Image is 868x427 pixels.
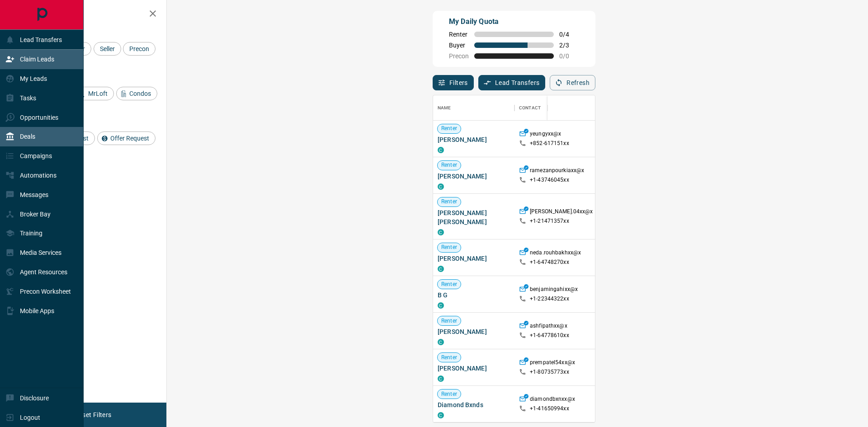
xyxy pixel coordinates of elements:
span: [PERSON_NAME] [438,327,510,336]
p: +1- 80735773xx [530,368,569,376]
span: [PERSON_NAME] [PERSON_NAME] [438,208,510,226]
span: Renter [438,390,461,398]
p: ramezanpourkiaxx@x [530,167,584,176]
div: Precon [123,42,156,56]
span: Diamond Bxnds [438,400,510,409]
p: My Daily Quota [449,16,579,27]
span: Renter [438,125,461,132]
span: MrLoft [85,90,111,97]
span: [PERSON_NAME] [438,172,510,181]
span: Renter [438,281,461,288]
p: prempatel54xx@x [530,359,575,368]
p: +1- 21471357xx [530,217,569,225]
span: B G [438,291,510,300]
div: Offer Request [97,131,156,145]
div: MrLoft [75,87,114,100]
p: +1- 41650994xx [530,405,569,413]
h2: Filters [29,9,157,20]
div: condos.ca [438,412,444,418]
span: 0 / 0 [559,52,579,60]
span: Precon [126,45,152,52]
div: Name [433,95,514,121]
p: +852- 617151xx [530,140,569,147]
button: Lead Transfers [478,75,546,90]
span: 0 / 4 [559,31,579,38]
span: Offer Request [107,135,152,142]
span: Buyer [449,42,469,49]
div: Condos [116,87,157,100]
p: [PERSON_NAME].04xx@x [530,208,593,217]
button: Reset Filters [69,407,117,422]
p: benjamingahixx@x [530,286,578,295]
div: condos.ca [438,339,444,345]
span: [PERSON_NAME] [438,364,510,373]
p: +1- 43746045xx [530,176,569,184]
p: neda.rouhbakhxx@x [530,249,581,258]
span: 2 / 3 [559,42,579,49]
button: Refresh [550,75,595,90]
div: condos.ca [438,147,444,153]
div: Name [438,95,451,121]
div: Contact [519,95,541,121]
span: Condos [126,90,154,97]
span: Renter [438,198,461,206]
span: Renter [438,354,461,361]
p: +1- 22344322xx [530,295,569,303]
p: diamondbxnxx@x [530,395,575,405]
span: Renter [438,317,461,325]
span: [PERSON_NAME] [438,135,510,144]
p: ashfipathxx@x [530,322,567,332]
div: condos.ca [438,266,444,272]
span: Renter [438,161,461,169]
div: condos.ca [438,302,444,309]
p: +1- 64778610xx [530,332,569,339]
div: Seller [94,42,121,56]
span: Renter [438,244,461,251]
span: Precon [449,52,469,60]
div: condos.ca [438,183,444,190]
p: yeungyxx@x [530,130,561,140]
p: +1- 64748270xx [530,258,569,266]
span: Seller [97,45,118,52]
span: [PERSON_NAME] [438,254,510,263]
div: condos.ca [438,375,444,382]
span: Renter [449,31,469,38]
button: Filters [433,75,474,90]
div: condos.ca [438,229,444,235]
